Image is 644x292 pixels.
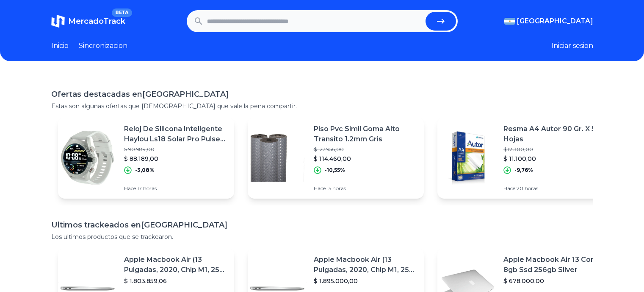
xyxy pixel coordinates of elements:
img: Featured image [58,128,117,188]
button: [GEOGRAPHIC_DATA] [504,16,593,26]
p: $ 114.460,00 [314,154,417,163]
button: Iniciar sesion [551,41,593,51]
a: Sincronizacion [79,41,127,51]
p: $ 88.189,00 [124,154,227,163]
p: Apple Macbook Air (13 Pulgadas, 2020, Chip M1, 256 Gb De Ssd, 8 Gb De Ram) - Plata [314,255,417,275]
p: Hace 15 horas [314,185,417,192]
p: -9,76% [514,167,533,174]
a: Featured imageReloj De Silicona Inteligente Haylou Ls18 Solar Pro Pulsera Gris$ 90.989,00$ 88.189... [58,117,234,199]
p: -10,55% [325,167,345,174]
h1: Ultimos trackeados en [GEOGRAPHIC_DATA] [51,219,593,231]
p: Reloj De Silicona Inteligente Haylou Ls18 Solar Pro Pulsera Gris [124,124,227,144]
p: Apple Macbook Air 13 Core I5 8gb Ssd 256gb Silver [503,255,607,275]
p: $ 127.956,00 [314,146,417,153]
a: Featured imagePiso Pvc Simil Goma Alto Transito 1.2mm Gris$ 127.956,00$ 114.460,00-10,55%Hace 15 ... [248,117,424,199]
img: Argentina [504,18,515,25]
p: $ 90.989,00 [124,146,227,153]
p: $ 12.300,00 [503,146,607,153]
p: $ 678.000,00 [503,277,607,285]
img: Featured image [437,128,497,188]
p: $ 11.100,00 [503,154,607,163]
p: -3,08% [135,167,155,174]
a: MercadoTrackBETA [51,14,125,28]
p: $ 1.895.000,00 [314,277,417,285]
img: Featured image [248,128,307,188]
a: Featured imageResma A4 Autor 90 Gr. X 500 Hojas$ 12.300,00$ 11.100,00-9,76%Hace 20 horas [437,117,614,199]
span: [GEOGRAPHIC_DATA] [517,16,593,26]
p: Hace 17 horas [124,185,227,192]
h1: Ofertas destacadas en [GEOGRAPHIC_DATA] [51,88,593,100]
img: MercadoTrack [51,14,65,28]
p: Los ultimos productos que se trackearon. [51,233,593,241]
p: Piso Pvc Simil Goma Alto Transito 1.2mm Gris [314,124,417,144]
span: BETA [112,8,132,17]
span: MercadoTrack [68,17,125,26]
a: Inicio [51,41,69,51]
p: Hace 20 horas [503,185,607,192]
p: Apple Macbook Air (13 Pulgadas, 2020, Chip M1, 256 Gb De Ssd, 8 Gb De Ram) - Plata [124,255,227,275]
p: $ 1.803.859,06 [124,277,227,285]
p: Estas son algunas ofertas que [DEMOGRAPHIC_DATA] que vale la pena compartir. [51,102,593,110]
p: Resma A4 Autor 90 Gr. X 500 Hojas [503,124,607,144]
